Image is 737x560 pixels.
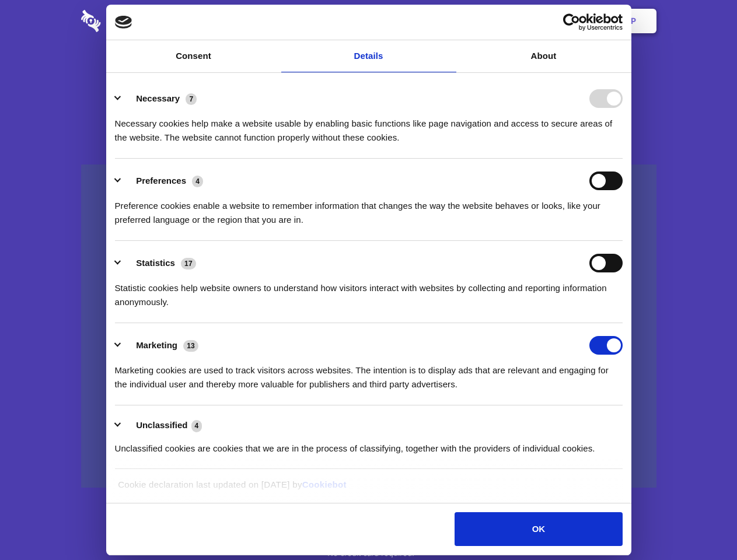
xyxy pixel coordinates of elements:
a: About [456,40,631,72]
button: Unclassified (4) [115,418,209,433]
button: Statistics (17) [115,254,204,272]
a: Details [281,40,456,72]
a: Wistia video thumbnail [81,164,656,488]
a: Consent [106,40,281,72]
button: Necessary (7) [115,89,204,108]
div: Statistic cookies help website owners to understand how visitors interact with websites by collec... [115,272,623,309]
a: Usercentrics Cookiebot - opens in a new window [521,13,623,31]
label: Necessary [136,93,180,103]
label: Marketing [136,340,177,350]
span: 4 [191,420,202,432]
div: Necessary cookies help make a website usable by enabling basic functions like page navigation and... [115,108,623,145]
span: 4 [192,176,203,187]
button: Preferences (4) [115,171,211,190]
button: OK [455,512,622,546]
label: Preferences [136,176,186,185]
label: Statistics [136,258,175,268]
a: Contact [473,3,527,39]
div: Cookie declaration last updated on [DATE] by [109,478,628,501]
a: Login [529,3,580,39]
img: logo [115,16,132,29]
div: Unclassified cookies are cookies that we are in the process of classifying, together with the pro... [115,433,623,456]
button: Marketing (13) [115,336,206,355]
div: Preference cookies enable a website to remember information that changes the way the website beha... [115,190,623,227]
span: 7 [186,93,197,105]
a: Pricing [343,3,393,39]
div: Marketing cookies are used to track visitors across websites. The intention is to display ads tha... [115,355,623,391]
span: 13 [183,340,198,352]
span: 17 [181,258,196,269]
h1: Eliminate Slack Data Loss. [81,52,656,94]
iframe: Drift Widget Chat Controller [679,502,723,546]
img: logo-wordmark-white-trans-d4663122ce5f474addd5e946df7df03e33cb6a1c49d2221995e7729f52c070b2.svg [81,10,181,32]
h4: Auto-redaction of sensitive data, encrypted data sharing and self-destructing private chats. Shar... [81,106,656,145]
a: Cookiebot [302,480,347,489]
